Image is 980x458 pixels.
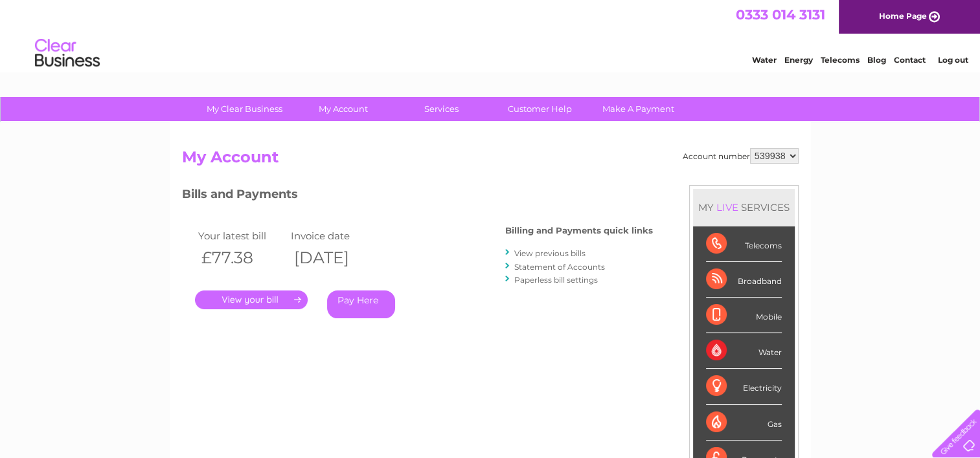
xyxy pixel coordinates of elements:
[706,405,782,441] div: Gas
[182,185,653,208] h3: Bills and Payments
[937,55,968,65] a: Log out
[191,97,298,121] a: My Clear Business
[388,97,495,121] a: Services
[288,227,381,245] td: Invoice date
[706,369,782,404] div: Electricity
[706,226,782,262] div: Telecoms
[195,227,288,245] td: Your latest bill
[706,298,782,333] div: Mobile
[505,226,653,235] h4: Billing and Payments quick links
[195,290,308,309] a: .
[182,148,799,173] h2: My Account
[784,55,813,65] a: Energy
[714,201,741,213] div: LIVE
[867,55,886,65] a: Blog
[288,245,381,271] th: [DATE]
[195,245,288,271] th: £77.38
[290,97,396,121] a: My Account
[752,55,777,65] a: Water
[327,290,395,318] a: Pay Here
[585,97,692,121] a: Make A Payment
[514,275,598,285] a: Paperless bill settings
[821,55,860,65] a: Telecoms
[486,97,593,121] a: Customer Help
[683,148,799,164] div: Account number
[514,262,605,272] a: Statement of Accounts
[706,333,782,369] div: Water
[34,34,100,73] img: logo.png
[736,6,825,23] a: 0333 014 3131
[693,189,795,226] div: MY SERVICES
[514,248,586,258] a: View previous bills
[706,262,782,298] div: Broadband
[894,55,926,65] a: Contact
[185,7,797,63] div: Clear Business is a trading name of Verastar Limited (registered in [GEOGRAPHIC_DATA] No. 3667643...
